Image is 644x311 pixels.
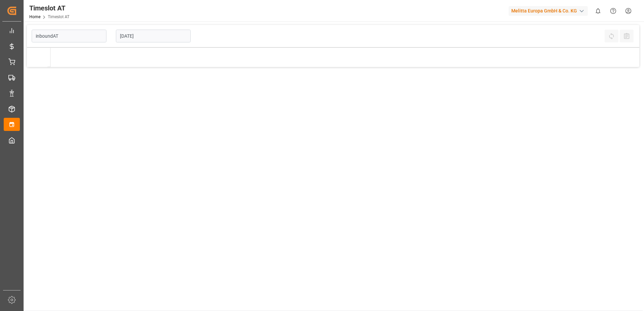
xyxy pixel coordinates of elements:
[32,30,106,42] input: Type to search/select
[509,6,588,16] div: Melitta Europa GmbH & Co. KG
[606,3,621,19] button: Help Center
[29,3,69,13] div: Timeslot AT
[29,14,40,19] a: Home
[116,30,191,42] input: DD-MM-YYYY
[590,3,606,19] button: show 0 new notifications
[509,4,590,17] button: Melitta Europa GmbH & Co. KG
